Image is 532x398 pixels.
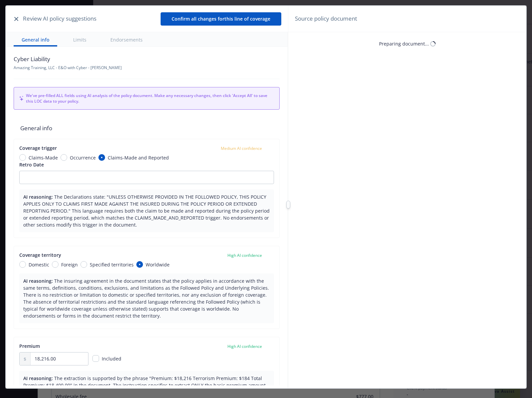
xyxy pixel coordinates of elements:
[227,344,262,349] span: High AI confidence
[14,55,122,63] span: Cyber Liability
[23,14,96,23] span: Review AI policy suggestions
[19,145,57,151] span: Coverage trigger
[29,154,58,161] span: Claims-Made
[14,65,122,70] span: Amazing Training, LLC - E&O with Cyber - [PERSON_NAME]
[19,161,44,168] span: Retro Date
[98,154,105,161] input: Claims-Made and Reported
[23,278,269,319] span: The insuring agreement in the document states that the policy applies in accordance with the same...
[61,261,78,268] span: Foreign
[14,118,280,139] span: General info
[70,154,96,161] span: Occurrence
[108,154,169,161] span: Claims-Made and Reported
[161,12,281,26] button: Confirm all changes forthis line of coverage
[146,261,170,268] span: Worldwide
[14,32,57,47] button: General info
[26,93,274,104] span: We've pre-filled ALL fields using AI analysis of the policy document. Make any necessary changes,...
[65,32,94,47] button: Limits
[379,40,429,47] div: Preparing document...
[23,278,53,284] span: AI reasoning:
[61,154,67,161] input: Occurrence
[90,261,134,268] span: Specified territories
[295,14,357,23] span: Source policy document
[221,146,262,151] span: Medium AI confidence
[102,32,151,47] button: Endorsements
[23,194,270,228] span: The Declarations state: "UNLESS OTHERWISE PROVIDED IN THE FOLLOWED POLICY, THIS POLICY APPLIES ON...
[19,252,61,258] span: Coverage territory
[23,375,53,381] span: AI reasoning:
[52,261,59,268] input: Foreign
[102,355,121,362] span: Included
[19,343,40,349] span: Premium
[136,261,143,268] input: Worldwide
[227,252,262,258] span: High AI confidence
[19,154,26,161] input: Claims-Made
[31,352,88,365] input: 0.00
[19,261,26,268] input: Domestic
[29,261,49,268] span: Domestic
[23,194,53,200] span: AI reasoning:
[80,261,87,268] input: Specified territories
